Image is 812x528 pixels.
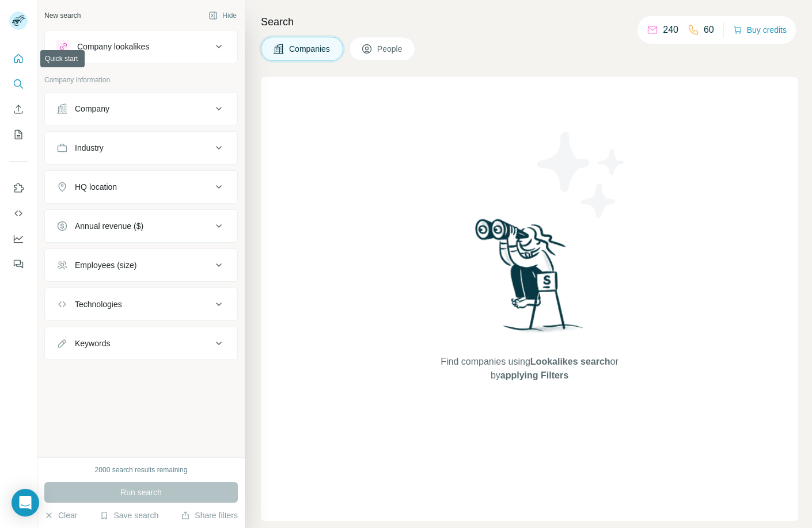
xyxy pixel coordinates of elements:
[9,99,28,120] button: Enrich CSV
[45,290,237,318] button: Technologies
[181,510,238,521] button: Share filters
[9,254,28,274] button: Feedback
[530,123,633,227] img: Surfe Illustration - Stars
[45,134,237,162] button: Industry
[9,178,28,198] button: Use Surfe on LinkedIn
[95,465,188,475] div: 2000 search results remaining
[9,228,28,249] button: Dashboard
[500,370,568,380] span: applying Filters
[470,216,590,344] img: Surfe Illustration - Woman searching with binoculars
[704,23,714,37] p: 60
[75,259,136,271] div: Employees (size)
[663,23,678,37] p: 240
[75,103,109,114] div: Company
[437,355,621,382] span: Find companies using or by
[75,338,110,349] div: Keywords
[44,10,81,21] div: New search
[44,510,77,521] button: Clear
[75,299,122,310] div: Technologies
[530,357,610,366] span: Lookalikes search
[200,7,245,24] button: Hide
[45,251,237,279] button: Employees (size)
[100,510,158,521] button: Save search
[45,33,237,60] button: Company lookalikes
[9,74,28,94] button: Search
[75,142,104,154] div: Industry
[75,220,143,232] div: Annual revenue ($)
[9,48,28,69] button: Quick start
[77,41,149,52] div: Company lookalikes
[44,75,238,85] p: Company information
[9,124,28,145] button: My lists
[289,43,331,55] span: Companies
[45,330,237,357] button: Keywords
[45,212,237,240] button: Annual revenue ($)
[9,203,28,224] button: Use Surfe API
[75,181,117,193] div: HQ location
[12,489,39,516] div: Open Intercom Messenger
[45,173,237,201] button: HQ location
[377,43,404,55] span: People
[45,95,237,123] button: Company
[261,14,798,30] h4: Search
[733,22,787,38] button: Buy credits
